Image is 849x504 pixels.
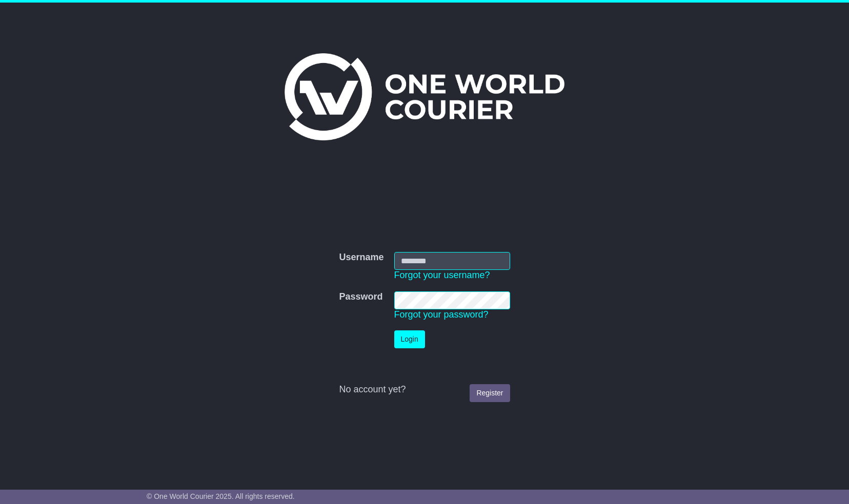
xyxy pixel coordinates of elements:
[394,309,489,320] a: Forgot your password?
[285,53,564,140] img: One World
[470,384,510,402] a: Register
[339,291,382,303] label: Password
[147,492,295,500] span: © One World Courier 2025. All rights reserved.
[394,330,425,348] button: Login
[339,252,383,263] label: Username
[394,270,490,280] a: Forgot your username?
[339,384,510,395] div: No account yet?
